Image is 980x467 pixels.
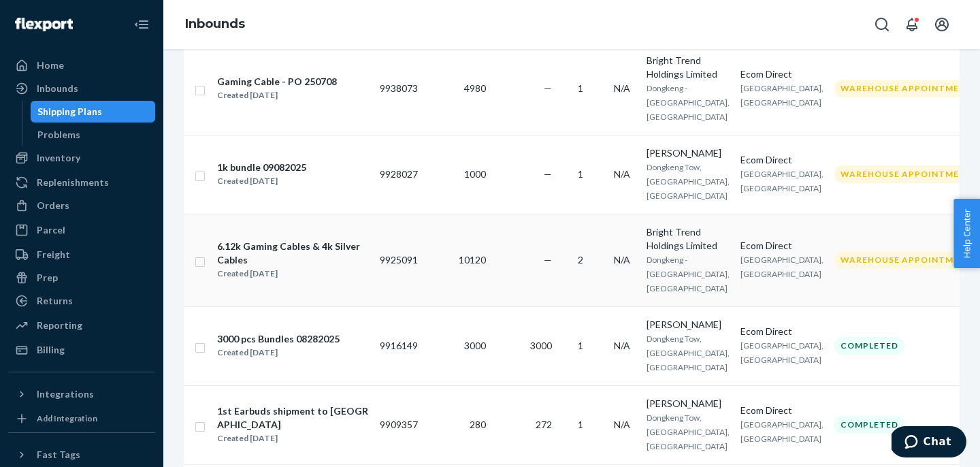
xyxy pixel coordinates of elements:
[217,174,306,188] div: Created [DATE]
[647,54,730,81] div: Bright Trend Holdings Limited
[868,11,896,38] button: Open Search Box
[8,290,155,312] a: Returns
[174,5,256,44] ol: breadcrumbs
[8,54,155,76] a: Home
[31,101,156,123] a: Shipping Plans
[740,239,823,253] div: Ecom Direct
[8,195,155,216] a: Orders
[31,124,156,146] a: Problems
[374,42,423,135] td: 9938073
[8,339,155,361] a: Billing
[647,334,730,372] span: Dongkeng Tow, [GEOGRAPHIC_DATA], [GEOGRAPHIC_DATA]
[647,225,730,253] div: Bright Trend Holdings Limited
[614,168,630,180] span: N/A
[128,11,155,38] button: Close Navigation
[740,67,823,81] div: Ecom Direct
[544,254,552,265] span: —
[614,254,630,265] span: N/A
[578,419,583,430] span: 1
[37,151,80,165] div: Inventory
[37,413,97,424] div: Add Integration
[578,254,583,265] span: 2
[578,168,583,180] span: 1
[217,404,368,432] div: 1st Earbuds shipment to [GEOGRAPHIC_DATA]
[37,223,65,237] div: Parcel
[740,169,823,193] span: [GEOGRAPHIC_DATA], [GEOGRAPHIC_DATA]
[217,267,368,280] div: Created [DATE]
[953,199,980,268] button: Help Center
[928,11,955,38] button: Open account menu
[8,78,155,99] a: Inbounds
[464,82,486,94] span: 4980
[217,240,368,267] div: 6.12k Gaming Cables & 4k Silver Cables
[217,346,340,359] div: Created [DATE]
[834,416,904,433] div: Completed
[217,88,337,102] div: Created [DATE]
[740,83,823,108] span: [GEOGRAPHIC_DATA], [GEOGRAPHIC_DATA]
[37,319,82,332] div: Reporting
[8,244,155,265] a: Freight
[740,153,823,167] div: Ecom Direct
[544,168,552,180] span: —
[217,432,368,445] div: Created [DATE]
[647,397,730,410] div: [PERSON_NAME]
[647,318,730,332] div: [PERSON_NAME]
[530,340,552,351] span: 3000
[647,413,730,451] span: Dongkeng Tow, [GEOGRAPHIC_DATA], [GEOGRAPHIC_DATA]
[15,18,73,31] img: Flexport logo
[37,248,70,261] div: Freight
[374,385,423,464] td: 9909357
[37,199,69,212] div: Orders
[8,267,155,289] a: Prep
[614,340,630,351] span: N/A
[544,82,552,94] span: —
[647,146,730,160] div: [PERSON_NAME]
[37,105,102,118] div: Shipping Plans
[217,161,306,174] div: 1k bundle 09082025
[37,448,80,462] div: Fast Tags
[464,340,486,351] span: 3000
[185,16,245,31] a: Inbounds
[8,147,155,169] a: Inventory
[8,219,155,241] a: Parcel
[37,271,58,285] div: Prep
[464,168,486,180] span: 1000
[37,128,80,142] div: Problems
[740,255,823,279] span: [GEOGRAPHIC_DATA], [GEOGRAPHIC_DATA]
[536,419,552,430] span: 272
[614,82,630,94] span: N/A
[374,135,423,214] td: 9928027
[374,306,423,385] td: 9916149
[374,214,423,306] td: 9925091
[37,82,78,95] div: Inbounds
[37,387,94,401] div: Integrations
[217,332,340,346] div: 3000 pcs Bundles 08282025
[8,410,155,427] a: Add Integration
[37,343,65,357] div: Billing
[892,426,966,460] iframe: Opens a widget where you can chat to one of our agents
[8,383,155,405] button: Integrations
[647,255,730,293] span: Dongkeng - [GEOGRAPHIC_DATA], [GEOGRAPHIC_DATA]
[37,59,64,72] div: Home
[8,315,155,336] a: Reporting
[578,340,583,351] span: 1
[898,11,926,38] button: Open notifications
[647,162,730,201] span: Dongkeng Tow, [GEOGRAPHIC_DATA], [GEOGRAPHIC_DATA]
[37,176,109,189] div: Replenishments
[614,419,630,430] span: N/A
[578,82,583,94] span: 1
[217,75,337,88] div: Gaming Cable - PO 250708
[740,325,823,338] div: Ecom Direct
[8,172,155,193] a: Replenishments
[740,340,823,365] span: [GEOGRAPHIC_DATA], [GEOGRAPHIC_DATA]
[37,294,73,308] div: Returns
[459,254,486,265] span: 10120
[834,337,904,354] div: Completed
[470,419,486,430] span: 280
[8,444,155,466] button: Fast Tags
[740,404,823,417] div: Ecom Direct
[647,83,730,122] span: Dongkeng - [GEOGRAPHIC_DATA], [GEOGRAPHIC_DATA]
[740,419,823,444] span: [GEOGRAPHIC_DATA], [GEOGRAPHIC_DATA]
